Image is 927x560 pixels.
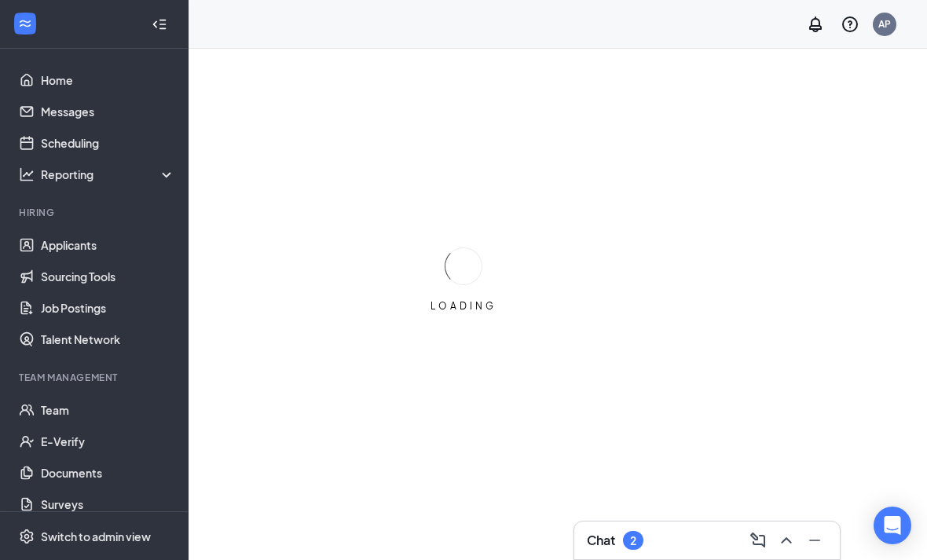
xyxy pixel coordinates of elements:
[802,528,827,553] button: Minimize
[17,16,33,31] svg: WorkstreamLogo
[41,229,175,261] a: Applicants
[41,529,151,544] div: Switch to admin view
[878,17,891,31] div: AP
[41,394,175,426] a: Team
[587,532,615,549] h3: Chat
[41,127,175,159] a: Scheduling
[41,457,175,489] a: Documents
[41,167,176,182] div: Reporting
[841,15,859,34] svg: QuestionInfo
[41,64,175,96] a: Home
[777,531,796,550] svg: ChevronUp
[19,371,172,384] div: Team Management
[41,292,175,324] a: Job Postings
[41,489,175,520] a: Surveys
[152,16,167,32] svg: Collapse
[630,534,636,547] div: 2
[19,529,35,544] svg: Settings
[41,324,175,355] a: Talent Network
[805,531,824,550] svg: Minimize
[19,167,35,182] svg: Analysis
[774,528,799,553] button: ChevronUp
[41,426,175,457] a: E-Verify
[746,528,771,553] button: ComposeMessage
[424,299,503,313] div: LOADING
[806,15,825,34] svg: Notifications
[749,531,768,550] svg: ComposeMessage
[41,96,175,127] a: Messages
[19,206,172,219] div: Hiring
[874,507,911,544] div: Open Intercom Messenger
[41,261,175,292] a: Sourcing Tools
